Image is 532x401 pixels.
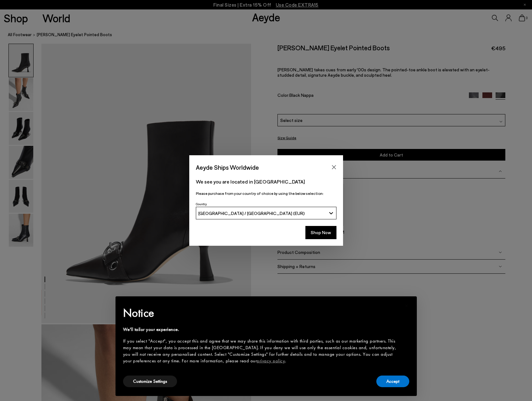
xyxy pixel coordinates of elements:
p: We see you are located in [GEOGRAPHIC_DATA] [196,178,336,185]
button: Shop Now [305,226,336,239]
span: Aeyde Ships Worldwide [196,162,259,173]
span: [GEOGRAPHIC_DATA] / [GEOGRAPHIC_DATA] (EUR) [198,211,305,216]
span: Country [196,202,207,206]
button: Close [329,162,339,172]
p: Please purchase from your country of choice by using the below selection: [196,190,336,196]
div: If you select "Accept", you accept this and agree that we may share this information with third p... [123,338,399,364]
h2: Notice [123,305,399,321]
span: × [405,301,409,310]
div: We'll tailor your experience. [123,326,399,333]
button: Close this notice [399,298,414,313]
a: privacy policy [257,358,285,364]
button: Customize Settings [123,376,177,387]
button: Accept [376,376,409,387]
